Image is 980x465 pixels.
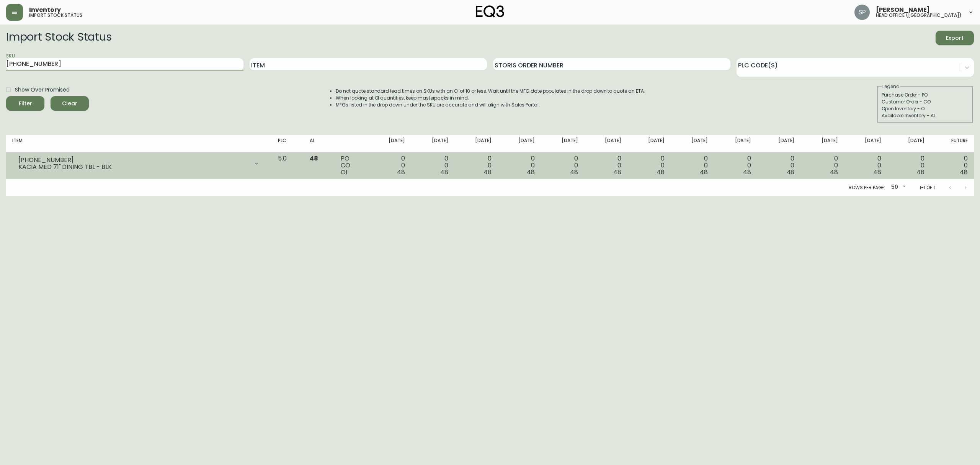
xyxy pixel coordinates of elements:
h5: head office ([GEOGRAPHIC_DATA]) [876,13,962,18]
li: MFGs listed in the drop down under the SKU are accurate and will align with Sales Portal. [336,102,645,108]
li: When looking at OI quantities, keep masterpacks in mind. [336,95,645,102]
div: 0 0 [850,155,881,176]
span: Export [942,33,968,43]
span: 48 [527,168,535,177]
button: Clear [51,96,89,111]
h2: Import Stock Status [6,31,111,45]
th: [DATE] [368,135,411,152]
div: Customer Order - CO [882,98,969,105]
div: 0 0 [504,155,535,176]
div: [PHONE_NUMBER] [18,157,249,164]
p: 1-1 of 1 [920,184,935,191]
div: 0 0 [590,155,621,176]
legend: Legend [882,83,900,90]
th: AI [304,135,335,152]
div: 0 0 [893,155,924,176]
span: 48 [570,168,578,177]
span: 48 [613,168,621,177]
div: Filter [19,99,32,108]
th: [DATE] [714,135,757,152]
div: Purchase Order - PO [882,92,969,98]
th: Future [931,135,974,152]
p: Rows per page: [849,184,885,191]
div: [PHONE_NUMBER]KACIA MED 71" DINING TBL - BLK [12,155,266,172]
div: 0 0 [374,155,405,176]
div: KACIA MED 71" DINING TBL - BLK [18,164,249,170]
th: [DATE] [411,135,454,152]
div: Open Inventory - OI [882,105,969,112]
th: [DATE] [671,135,714,152]
div: 0 0 [461,155,492,176]
span: 48 [916,168,924,177]
th: [DATE] [844,135,887,152]
span: [PERSON_NAME] [876,7,930,13]
span: 48 [830,168,838,177]
th: [DATE] [498,135,541,152]
div: 0 0 [720,155,751,176]
img: 0cb179e7bf3690758a1aaa5f0aafa0b4 [854,5,870,20]
div: 0 0 [547,155,578,176]
th: [DATE] [757,135,800,152]
th: Item [6,135,272,152]
button: Filter [6,96,44,111]
th: PLC [272,135,304,152]
span: 48 [483,168,492,177]
td: 5.0 [272,152,304,179]
span: 48 [700,168,708,177]
div: 0 0 [677,155,708,176]
div: 0 0 [634,155,665,176]
th: [DATE] [584,135,627,152]
div: PO CO [341,155,361,176]
span: 48 [787,168,795,177]
button: Export [936,31,974,45]
span: 48 [440,168,448,177]
div: 0 0 [417,155,448,176]
th: [DATE] [627,135,671,152]
span: 48 [743,168,751,177]
th: [DATE] [887,135,931,152]
span: OI [341,168,347,177]
div: 0 0 [763,155,794,176]
span: 48 [960,168,968,177]
th: [DATE] [454,135,498,152]
div: 0 0 [807,155,838,176]
h5: import stock status [29,13,82,18]
div: 0 0 [937,155,968,176]
th: [DATE] [541,135,584,152]
span: 48 [657,168,665,177]
span: Inventory [29,7,61,13]
img: logo [476,5,504,18]
span: Show Over Promised [15,86,70,94]
span: Clear [57,99,83,108]
span: 48 [873,168,881,177]
div: 50 [888,181,907,194]
span: 48 [397,168,405,177]
span: 48 [310,154,318,163]
div: Available Inventory - AI [882,112,969,119]
li: Do not quote standard lead times on SKUs with an OI of 10 or less. Wait until the MFG date popula... [336,88,645,95]
th: [DATE] [800,135,844,152]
